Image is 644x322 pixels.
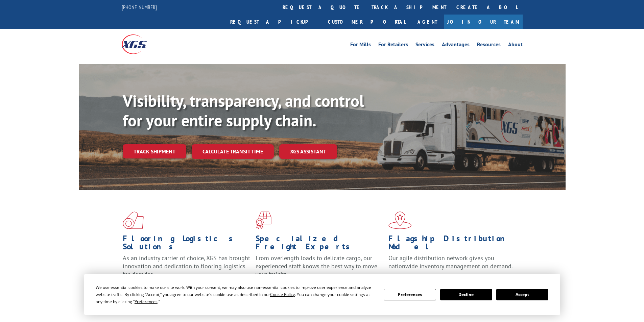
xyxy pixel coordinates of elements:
a: About [508,42,523,49]
span: As an industry carrier of choice, XGS has brought innovation and dedication to flooring logistics... [123,254,250,278]
a: Request a pickup [225,15,323,29]
a: Agent [411,15,444,29]
h1: Flagship Distribution Model [388,234,516,254]
p: From overlength loads to delicate cargo, our experienced staff knows the best way to move your fr... [256,254,383,284]
a: XGS ASSISTANT [279,144,337,159]
button: Decline [440,289,492,300]
span: Preferences [135,299,158,304]
a: Services [415,42,434,49]
img: xgs-icon-total-supply-chain-intelligence-red [123,212,144,229]
div: Cookie Consent Prompt [84,274,560,315]
a: Track shipment [123,144,186,158]
button: Preferences [384,289,436,300]
img: xgs-icon-focused-on-flooring-red [256,212,271,229]
a: For Mills [350,42,371,49]
button: Accept [496,289,548,300]
h1: Specialized Freight Experts [256,234,383,254]
h1: Flooring Logistics Solutions [123,234,251,254]
a: [PHONE_NUMBER] [122,4,157,10]
a: Advantages [442,42,470,49]
span: Cookie Policy [270,292,295,297]
a: Resources [477,42,501,49]
a: Customer Portal [323,15,411,29]
b: Visibility, transparency, and control for your entire supply chain. [123,90,364,131]
a: For Retailers [378,42,408,49]
a: Join Our Team [444,15,523,29]
a: Calculate transit time [192,144,274,159]
div: We use essential cookies to make our site work. With your consent, we may also use non-essential ... [96,284,376,305]
span: Our agile distribution network gives you nationwide inventory management on demand. [388,254,513,270]
img: xgs-icon-flagship-distribution-model-red [388,212,412,229]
